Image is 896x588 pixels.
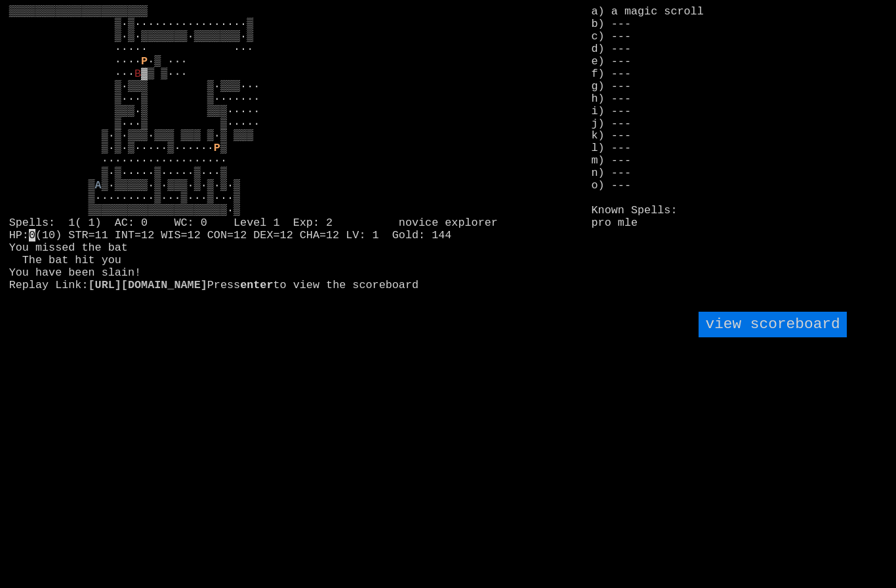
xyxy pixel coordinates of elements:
font: P [214,142,220,154]
stats: a) a magic scroll b) --- c) --- d) --- e) --- f) --- g) --- h) --- i) --- j) --- k) --- l) --- m)... [592,6,887,182]
font: P [141,55,148,68]
b: enter [240,279,273,291]
input: view scoreboard [699,312,846,337]
a: [URL][DOMAIN_NAME] [89,279,207,291]
font: A [95,179,102,192]
font: B [134,68,141,80]
mark: 0 [29,229,35,241]
larn: ▒▒▒▒▒▒▒▒▒▒▒▒▒▒▒▒▒▒▒▒▒ ▒·▒·················▒ ▒·▒·▒▒▒▒▒▒▒·▒▒▒▒▒▒▒·▒ ····· ··· ···· ·▒ ··· ··· ▓▒ ▒·... [9,6,574,300]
